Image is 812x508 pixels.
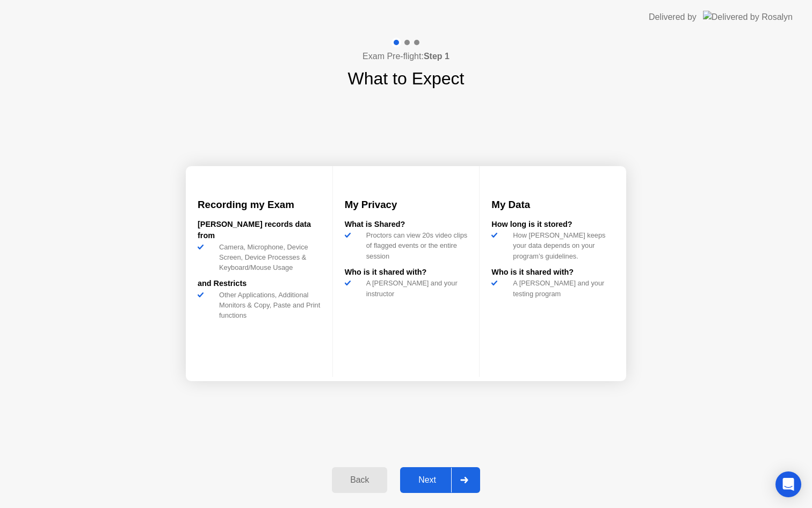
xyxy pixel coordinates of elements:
div: What is Shared? [345,219,468,231]
h4: Exam Pre-flight: [363,50,450,63]
div: Other Applications, Additional Monitors & Copy, Paste and Print functions [215,290,321,321]
div: Delivered by [649,11,697,24]
b: Step 1 [424,52,450,61]
div: Camera, Microphone, Device Screen, Device Processes & Keyboard/Mouse Usage [215,242,321,273]
div: Proctors can view 20s video clips of flagged events or the entire session [362,230,468,261]
div: A [PERSON_NAME] and your testing program [509,278,614,298]
div: How long is it stored? [491,219,614,231]
div: Back [335,475,384,485]
h3: My Privacy [345,197,468,212]
div: Open Intercom Messenger [775,471,801,497]
h3: Recording my Exam [198,197,321,212]
div: Who is it shared with? [345,267,468,278]
div: A [PERSON_NAME] and your instructor [362,278,468,298]
h3: My Data [491,197,614,212]
img: Delivered by Rosalyn [703,11,793,23]
button: Next [400,467,480,493]
h1: What to Expect [348,66,465,91]
button: Back [332,467,387,493]
div: [PERSON_NAME] records data from [198,219,321,242]
div: and Restricts [198,278,321,290]
div: Next [403,475,451,485]
div: Who is it shared with? [491,267,614,278]
div: How [PERSON_NAME] keeps your data depends on your program’s guidelines. [509,230,614,261]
